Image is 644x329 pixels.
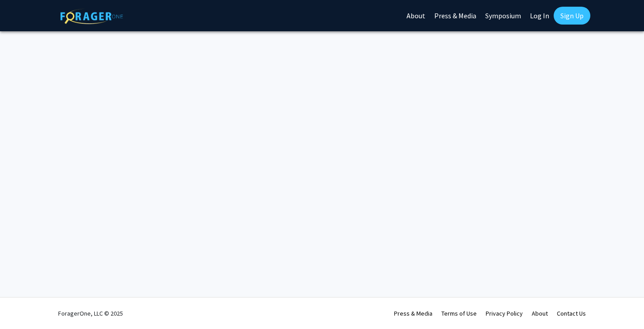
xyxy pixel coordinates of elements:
[441,309,477,317] a: Terms of Use
[554,7,590,25] a: Sign Up
[394,309,432,317] a: Press & Media
[532,309,548,317] a: About
[486,309,523,317] a: Privacy Policy
[557,309,586,317] a: Contact Us
[58,298,123,329] div: ForagerOne, LLC © 2025
[60,8,123,24] img: ForagerOne Logo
